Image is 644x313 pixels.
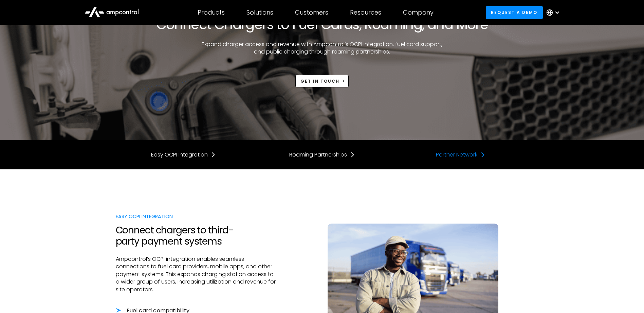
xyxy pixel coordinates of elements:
[403,9,434,16] div: Company
[156,16,488,33] h1: Connect Chargers to Fuel Cards, Roaming, and More
[486,6,543,19] a: Request a demo
[198,9,225,16] div: Products
[350,9,381,16] div: Resources
[295,75,349,87] a: Get in touch
[116,255,277,293] p: Ampcontrol’s OCPI integration enables seamless connections to fuel card providers, mobile apps, a...
[246,9,273,16] div: Solutions
[151,151,208,159] div: Easy OCPI Integration
[198,41,446,56] p: Expand charger access and revenue with Ampcontrol’s OCPI integration, fuel card support, and publ...
[116,225,277,247] h2: Connect chargers to third-party payment systems
[300,78,339,84] div: Get in touch
[295,9,328,16] div: Customers
[151,151,216,159] a: Easy OCPI Integration
[116,213,277,220] div: Easy OCPI Integration
[289,151,355,159] a: Roaming Partnerships
[436,151,485,159] a: Partner Network
[289,151,347,159] div: Roaming Partnerships
[436,151,477,159] div: Partner Network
